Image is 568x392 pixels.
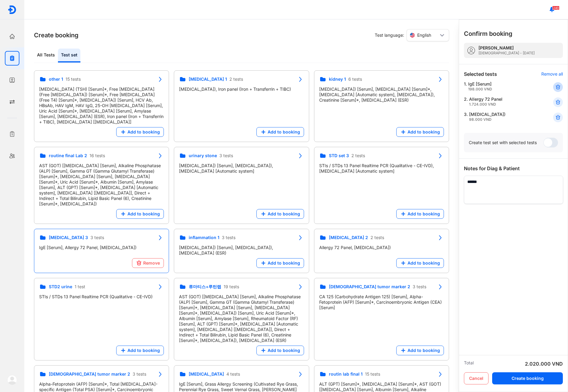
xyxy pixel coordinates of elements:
span: other 1 [49,76,63,82]
span: 3 tests [133,371,146,377]
button: Add to booking [116,127,164,137]
div: Allergy 72 Panel, [MEDICAL_DATA]) [319,245,444,250]
div: [MEDICAL_DATA]) [Serum], [MEDICAL_DATA]), [MEDICAL_DATA] [Automatic system] [179,163,304,174]
span: Add to booking [127,211,160,217]
div: All Tests [34,49,58,63]
span: 3 tests [222,235,235,240]
span: [DEMOGRAPHIC_DATA] tumor marker 2 [49,371,130,377]
span: 류마티스+루틴랩 [189,284,221,289]
div: Total [464,360,474,367]
h3: Create booking [34,31,79,39]
button: Create booking [492,372,563,384]
div: [MEDICAL_DATA]) [469,112,505,122]
span: Add to booking [407,348,440,353]
div: AST (GOT) [[MEDICAL_DATA] [Serum], Alkaline Phosphatase (ALP) [Serum], Gamma GT (Gamma Glutamyl T... [179,294,304,343]
span: 240 [552,6,560,10]
div: 198.000 VND [468,87,492,92]
button: Add to booking [256,258,304,268]
span: English [417,32,431,38]
span: inflammation 1 [189,235,219,240]
div: [MEDICAL_DATA]), Iron panel (Iron + Transferrin + TIBC) [179,86,304,92]
div: Remove all [541,71,563,77]
span: [MEDICAL_DATA] 3 [49,235,88,240]
span: 2 tests [370,235,384,240]
div: Create test set with selected tests [469,140,537,145]
div: 3. [464,112,538,122]
span: 15 tests [66,76,81,82]
div: Selected tests [464,70,497,78]
span: [MEDICAL_DATA] 1 [189,76,227,82]
div: 2. [464,96,538,107]
span: Add to booking [268,348,300,353]
div: IgE [Serum] [468,81,492,92]
span: Add to booking [407,260,440,266]
span: 6 tests [348,76,362,82]
div: Notes for Diag & Patient [464,165,563,172]
div: STIs / STDs 13 Panel Realtime PCR (Qualitative - CE-IVD) [39,294,164,299]
span: 2 tests [229,76,243,82]
span: Add to booking [268,260,300,266]
span: 15 tests [365,371,380,377]
span: Add to booking [127,348,160,353]
div: [MEDICAL_DATA]) [Serum], [MEDICAL_DATA] [Serum]*, [MEDICAL_DATA] [Automatic system], [MEDICAL_DAT... [319,86,444,103]
div: IgE [Serum], Allergy 72 Panel, [MEDICAL_DATA]) [39,245,164,250]
span: Add to booking [268,129,300,135]
span: [MEDICAL_DATA] 2 [329,235,368,240]
button: Add to booking [256,209,304,219]
span: Add to booking [407,129,440,135]
button: Add to booking [116,346,164,355]
button: Remove [132,258,164,268]
button: Add to booking [396,209,444,219]
button: Add to booking [396,258,444,268]
span: Add to booking [127,129,160,135]
span: routin lab final 1 [329,371,363,377]
span: 2 tests [351,153,365,158]
div: CA 125 (Carbohydrate Antigen 125) [Serum], Alpha-Fetoprotein (AFP) [Serum]*, Carcinoembryonic Ant... [319,294,444,310]
div: 98.000 VND [469,117,505,122]
span: 16 tests [90,153,105,158]
div: Test set [58,49,80,63]
div: [MEDICAL_DATA]) [Serum], [MEDICAL_DATA]), [MEDICAL_DATA] (ESR) [179,245,304,256]
div: [DEMOGRAPHIC_DATA] - [DATE] [478,51,535,56]
span: [DEMOGRAPHIC_DATA] tumor marker 2 [329,284,410,289]
span: STD2 urine [49,284,72,289]
span: 4 tests [226,371,240,377]
button: Add to booking [116,209,164,219]
span: STD set 3 [329,153,349,158]
button: Add to booking [256,346,304,355]
span: 3 tests [90,235,104,240]
span: Add to booking [268,211,300,217]
div: STIs / STDs 13 Panel Realtime PCR (Qualitative - CE-IVD), [MEDICAL_DATA] [Automatic system] [319,163,444,174]
div: 2.020.000 VND [525,360,563,367]
span: Add to booking [407,211,440,217]
button: Add to booking [396,127,444,137]
button: Cancel [464,372,489,384]
div: [MEDICAL_DATA] (TSH) [Serum]*, Free [MEDICAL_DATA] (Free [MEDICAL_DATA]) [Serum]*, Free [MEDICAL_... [39,86,164,125]
span: 3 tests [413,284,426,289]
h3: Confirm booking [464,29,512,38]
span: routine final Lab 2 [49,153,87,158]
span: Remove [143,260,160,266]
div: [PERSON_NAME] [478,45,535,51]
span: urinary stone [189,153,217,158]
img: logo [8,5,17,14]
button: Add to booking [256,127,304,137]
span: 1 test [75,284,85,289]
div: 1. [464,81,538,92]
span: 3 tests [219,153,233,158]
img: logo [7,375,17,385]
div: Allergy 72 Panel [469,96,502,107]
div: 1.724.000 VND [469,102,502,107]
div: AST (GOT) [[MEDICAL_DATA] [Serum], Alkaline Phosphatase (ALP) [Serum], Gamma GT (Gamma Glutamyl T... [39,163,164,207]
span: 19 tests [224,284,239,289]
span: kidney 1 [329,76,346,82]
button: Add to booking [396,346,444,355]
span: [MEDICAL_DATA] [189,371,224,377]
div: Test language: [375,29,449,41]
